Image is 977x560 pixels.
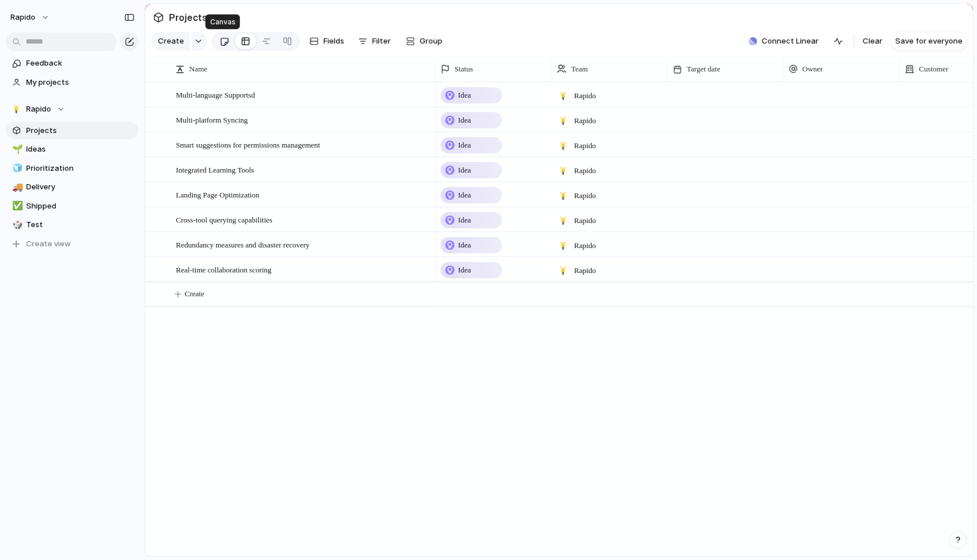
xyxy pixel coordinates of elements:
[189,63,207,75] span: Name
[574,115,596,127] span: Rapido
[858,32,887,51] button: Clear
[919,63,949,75] span: Customer
[10,163,22,174] button: 🧊
[176,163,254,176] span: Integrated Learning Tools
[305,32,349,51] button: Fields
[762,35,819,47] span: Connect Linear
[26,125,135,137] span: Projects
[6,74,139,91] a: My projects
[10,200,22,212] button: ✅
[26,238,71,250] span: Create view
[176,88,255,101] span: Multi-language Supportsd
[10,143,22,155] button: 🌱
[6,216,139,234] a: 🎲Test
[458,264,471,276] span: Idea
[802,63,823,75] span: Owner
[12,143,20,156] div: 🌱
[574,190,596,202] span: Rapido
[151,32,190,51] button: Create
[26,58,135,69] span: Feedback
[6,100,139,118] button: Rapido
[372,35,391,47] span: Filter
[12,218,20,232] div: 🎲
[6,141,139,158] a: 🌱Ideas
[12,199,20,213] div: ✅
[863,35,882,47] span: Clear
[458,164,471,176] span: Idea
[574,240,596,252] span: Rapido
[6,160,139,177] a: 🧊Prioritization
[26,200,135,212] span: Shipped
[158,35,184,47] span: Create
[458,189,471,201] span: Idea
[574,140,596,152] span: Rapido
[571,63,588,75] span: Team
[574,215,596,227] span: Rapido
[744,33,823,50] button: Connect Linear
[687,63,720,75] span: Target date
[26,181,135,193] span: Delivery
[10,12,35,23] span: Rapido
[6,178,139,196] a: 🚚Delivery
[6,122,139,139] a: Projects
[400,32,448,51] button: Group
[458,239,471,251] span: Idea
[6,235,139,253] button: Create view
[206,15,240,30] div: Canvas
[176,238,309,251] span: Redundancy measures and disaster recovery
[12,181,20,194] div: 🚚
[574,165,596,177] span: Rapido
[176,113,248,126] span: Multi-platform Syncing
[12,161,20,175] div: 🧊
[6,198,139,215] a: ✅Shipped
[6,55,139,72] a: Feedback
[354,32,395,51] button: Filter
[26,143,135,155] span: Ideas
[167,7,210,28] span: Projects
[10,219,22,231] button: 🎲
[185,288,204,300] span: Create
[891,32,967,51] button: Save for everyone
[458,89,471,101] span: Idea
[176,263,272,276] span: Real-time collaboration scoring
[10,181,22,193] button: 🚚
[420,35,442,47] span: Group
[176,213,272,226] span: Cross-tool querying capabilities
[458,139,471,151] span: Idea
[26,163,135,174] span: Prioritization
[26,219,135,231] span: Test
[455,63,473,75] span: Status
[176,188,259,201] span: Landing Page Optimization
[26,77,135,88] span: My projects
[458,214,471,226] span: Idea
[323,35,344,47] span: Fields
[574,265,596,277] span: Rapido
[5,8,56,27] button: Rapido
[895,35,962,47] span: Save for everyone
[458,114,471,126] span: Idea
[26,103,51,115] span: Rapido
[574,90,596,102] span: Rapido
[176,138,320,151] span: Smart suggestions for permissions management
